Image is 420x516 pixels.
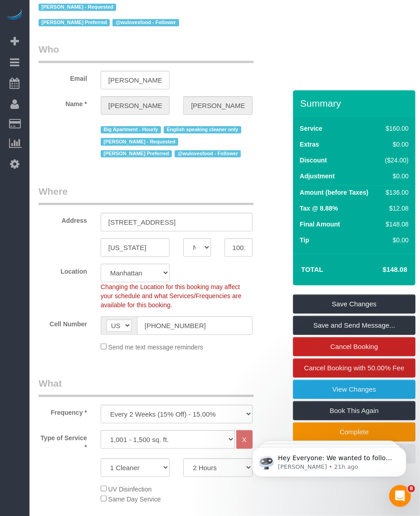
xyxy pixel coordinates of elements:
label: Email [32,71,94,83]
label: Adjustment [300,172,335,181]
label: Frequency * [32,405,94,417]
label: Extras [300,140,319,149]
span: [PERSON_NAME] - Requested [39,4,116,11]
label: Amount (before Taxes) [300,188,368,197]
div: $148.08 [382,220,409,229]
div: ($24.00) [382,156,409,165]
div: $0.00 [382,236,409,245]
span: Same Day Service [108,496,161,503]
span: [PERSON_NAME] - Requested [101,138,178,145]
iframe: Intercom live chat [389,485,411,507]
input: City [101,238,170,257]
span: [PERSON_NAME] Preferred [39,19,110,26]
input: Zip Code [225,238,252,257]
iframe: Intercom notifications message [239,428,420,491]
span: Hey Everyone: We wanted to follow up and let you know we have been closely monitoring the account... [39,26,155,124]
a: Cancel Booking with 50.00% Fee [293,359,415,378]
a: Book This Again [293,401,415,420]
label: Name * [32,96,94,108]
label: Location [32,264,94,276]
label: Tip [300,236,309,245]
legend: What [39,377,254,397]
a: Complete [293,423,415,442]
span: [PERSON_NAME] Preferred [101,150,172,157]
label: Service [300,124,322,133]
label: Tax @ 8.88% [300,204,338,213]
h4: $148.08 [356,266,407,274]
p: Message from Ellie, sent 21h ago [39,35,156,43]
span: @wulovesfood - Follower [112,19,179,26]
div: $12.08 [382,204,409,213]
a: View Changes [293,380,415,399]
a: Cancel Booking [293,337,415,356]
div: $0.00 [382,172,409,181]
input: Email [101,71,170,89]
span: English speaking cleaner only [164,126,241,133]
label: Discount [300,156,327,165]
legend: Who [39,43,254,63]
h3: Summary [300,98,411,108]
a: Save and Send Message... [293,316,415,335]
label: Final Amount [300,220,340,229]
strong: Total [301,265,323,273]
a: Save Changes [293,295,415,314]
span: Big Apartment - Hourly [101,126,161,133]
label: Address [32,213,94,225]
div: $0.00 [382,140,409,149]
input: Cell Number [137,316,253,335]
label: Type of Service * [32,430,94,452]
span: UV Disinfection [108,486,152,493]
span: Cancel Booking with 50.00% Fee [304,364,405,372]
div: $136.00 [382,188,409,197]
legend: Where [39,185,254,205]
span: 8 [408,485,415,492]
input: First Name [101,96,170,115]
div: $160.00 [382,124,409,133]
label: Cell Number [32,316,94,329]
span: @wulovesfood - Follower [175,150,241,157]
span: Changing the Location for this booking may affect your schedule and what Services/Frequencies are... [101,283,242,309]
span: Send me text message reminders [108,344,203,351]
input: Last Name [183,96,252,115]
img: Automaid Logo [5,9,24,22]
